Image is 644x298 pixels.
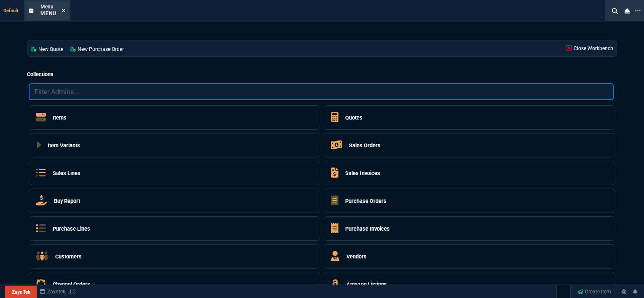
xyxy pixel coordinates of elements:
a: msbcCompanyName [37,288,78,295]
h5: Customers [55,253,82,261]
p: Menu [40,10,56,17]
span: Menu [40,4,54,10]
h5: Channel Orders [53,280,90,288]
h5: Collections [27,70,617,78]
nx-icon: Open New Tab [635,7,641,15]
h5: Sales Orders [349,141,381,149]
h5: Amazon Listings [346,280,387,288]
nx-icon: Close Workbench [621,6,633,16]
input: Filter Admins... [29,83,614,100]
h5: Purchase Invoices [345,225,390,233]
nx-icon: Search [609,6,621,16]
h5: Sales Lines [53,169,80,177]
a: Create Item [574,285,614,298]
span: Default [3,8,22,13]
a: New Purchase Order [67,40,127,56]
h5: Sales Invoices [345,169,380,177]
h5: Purchase Orders [345,197,386,205]
h5: Items [53,114,67,122]
h5: Quotes [345,114,362,122]
a: Close Workbench [563,40,617,56]
nx-icon: Close Tab [62,8,65,14]
h5: Buy Report [54,197,80,205]
h5: Vendors [346,253,367,261]
h5: Purchase Lines [53,225,90,233]
a: New Quote [27,40,67,56]
h5: Item Variants [48,141,80,149]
